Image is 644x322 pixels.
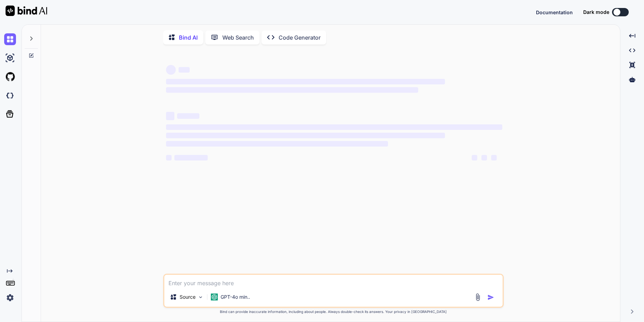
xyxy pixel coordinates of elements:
[211,294,218,300] img: GPT-4o mini
[166,87,418,93] span: ‌
[166,112,174,120] span: ‌
[4,33,16,45] img: chat
[4,292,16,304] img: settings
[177,113,199,119] span: ‌
[474,293,482,301] img: attachment
[487,294,494,301] img: icon
[491,155,497,160] span: ‌
[481,155,487,160] span: ‌
[179,67,190,73] span: ‌
[536,9,573,16] button: Documentation
[221,294,250,300] p: GPT-4o min..
[6,6,47,16] img: Bind AI
[4,71,16,83] img: githubLight
[166,65,176,75] span: ‌
[4,52,16,64] img: ai-studio
[536,9,573,15] span: Documentation
[166,141,388,147] span: ‌
[472,155,477,160] span: ‌
[180,294,196,300] p: Source
[166,155,172,160] span: ‌
[4,90,16,101] img: darkCloudIdeIcon
[174,155,208,160] span: ‌
[198,294,204,300] img: Pick Models
[166,79,445,84] span: ‌
[166,124,502,130] span: ‌
[279,33,321,42] p: Code Generator
[583,9,609,16] span: Dark mode
[222,33,254,42] p: Web Search
[166,133,445,138] span: ‌
[163,309,504,314] p: Bind can provide inaccurate information, including about people. Always double-check its answers....
[179,33,198,42] p: Bind AI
